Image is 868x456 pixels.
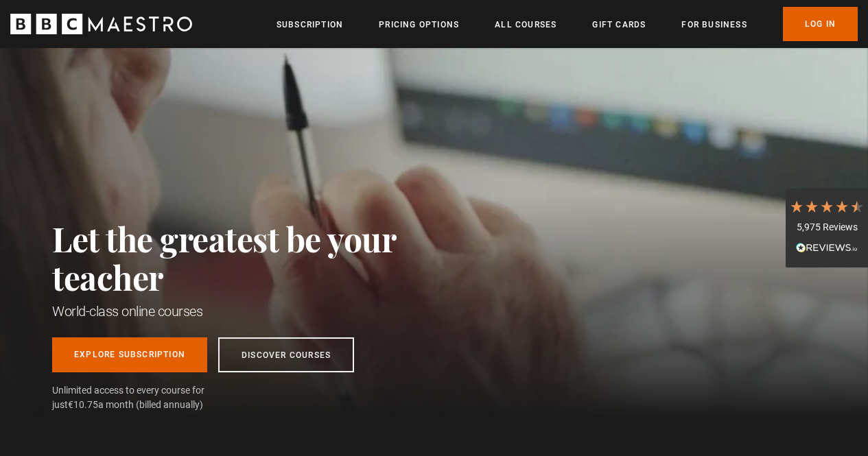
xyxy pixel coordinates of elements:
div: 4.7 Stars [789,199,865,214]
span: Unlimited access to every course for just a month (billed annually) [52,383,237,412]
a: Subscription [277,18,343,32]
a: For business [681,18,747,32]
div: 5,975 Reviews [789,221,865,235]
div: 5,975 ReviewsRead All Reviews [786,189,868,268]
h1: World-class online courses [52,302,457,321]
a: Log In [783,7,858,41]
svg: BBC Maestro [10,14,192,34]
nav: Primary [277,7,858,41]
h2: Let the greatest be your teacher [52,219,457,296]
a: Explore Subscription [52,337,207,372]
a: Gift Cards [592,18,646,32]
a: Pricing Options [379,18,459,32]
a: Discover Courses [218,337,354,372]
img: REVIEWS.io [796,243,858,252]
a: All Courses [495,18,556,32]
div: Read All Reviews [789,241,865,257]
